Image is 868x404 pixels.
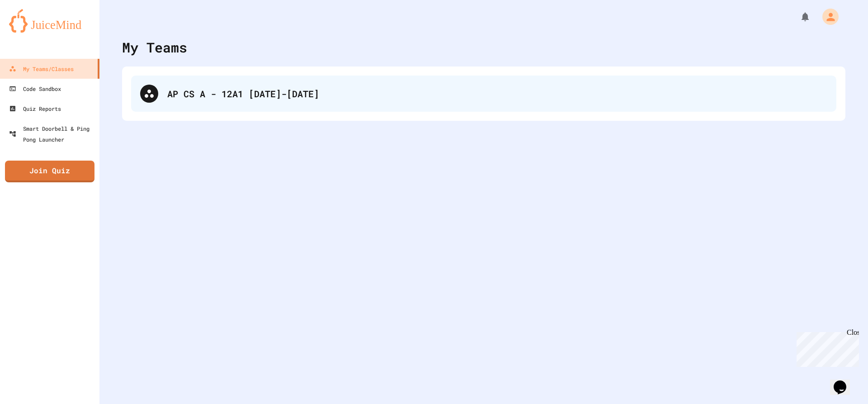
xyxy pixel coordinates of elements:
iframe: chat widget [830,368,859,395]
div: Code Sandbox [9,83,61,94]
div: My Teams [122,37,187,57]
div: AP CS A - 12A1 [DATE]-[DATE] [131,76,836,112]
div: My Notifications [783,9,813,24]
a: Join Quiz [5,161,94,182]
div: Quiz Reports [9,103,61,114]
div: Chat with us now!Close [4,4,62,57]
div: AP CS A - 12A1 [DATE]-[DATE] [167,87,827,100]
img: logo-orange.svg [9,9,90,33]
div: My Account [813,6,841,27]
iframe: chat widget [793,328,859,367]
div: Smart Doorbell & Ping Pong Launcher [9,123,96,145]
div: My Teams/Classes [9,63,74,74]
